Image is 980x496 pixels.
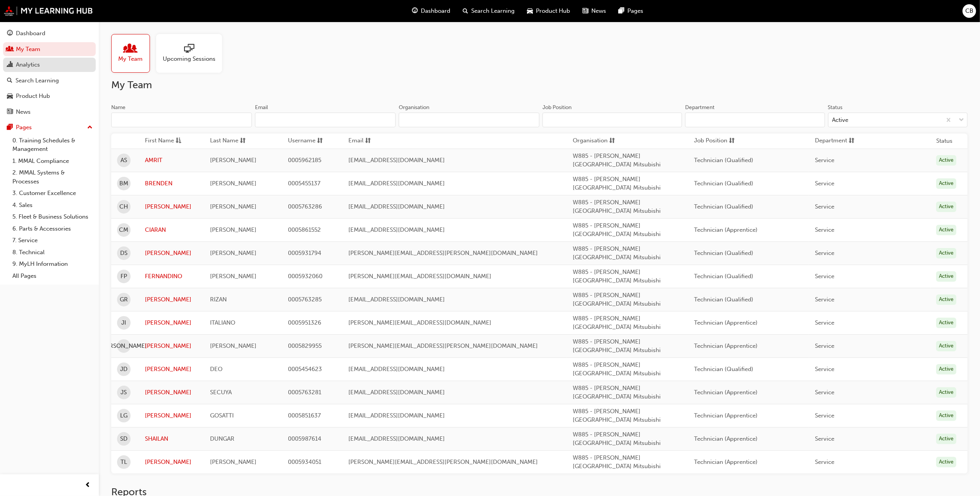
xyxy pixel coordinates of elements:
span: search-icon [463,6,468,16]
a: [PERSON_NAME] [145,295,198,304]
span: First Name [145,136,174,146]
input: Organisation [399,113,539,127]
button: Departmentsorting-icon [815,136,858,146]
span: BM [119,179,128,188]
span: W885 - [PERSON_NAME][GEOGRAPHIC_DATA] Mitsubishi [573,176,661,192]
a: [PERSON_NAME] [145,202,198,211]
a: Dashboard [3,26,96,41]
span: [EMAIL_ADDRESS][DOMAIN_NAME] [348,366,445,373]
div: Search Learning [16,76,59,85]
span: SD [120,434,127,443]
span: [PERSON_NAME][EMAIL_ADDRESS][PERSON_NAME][DOMAIN_NAME] [348,342,538,349]
span: 0005987614 [288,435,321,442]
button: Emailsorting-icon [348,136,391,146]
span: Service [815,273,834,280]
span: news-icon [583,6,589,16]
span: asc-icon [176,136,182,146]
span: sorting-icon [317,136,323,146]
span: Pages [628,7,644,15]
span: Last Name [210,136,238,146]
span: W885 - [PERSON_NAME][GEOGRAPHIC_DATA] Mitsubishi [573,315,661,331]
a: News [3,105,96,119]
div: Active [936,457,956,467]
span: Technician (Qualified) [694,366,753,373]
a: All Pages [9,270,96,282]
a: Upcoming Sessions [156,34,228,73]
div: Email [255,104,268,111]
span: Technician (Apprentice) [694,389,758,396]
span: W885 - [PERSON_NAME][GEOGRAPHIC_DATA] Mitsubishi [573,245,661,261]
span: Dashboard [421,7,451,15]
span: people-icon [7,46,13,53]
span: Service [815,435,834,442]
span: [PERSON_NAME] [210,226,257,233]
a: 0. Training Schedules & Management [9,135,96,155]
span: DS [120,249,127,258]
span: 0005962185 [288,157,321,164]
span: 0005861552 [288,226,321,233]
span: Technician (Apprentice) [694,412,758,419]
span: ITALIANO [210,319,235,326]
span: JD [120,365,127,374]
span: Service [815,226,834,233]
span: JI [122,318,126,327]
span: RIZAN [210,296,227,303]
a: pages-iconPages [613,3,650,19]
a: AMRIT [145,156,198,165]
div: Active [936,410,956,421]
span: sorting-icon [365,136,371,146]
span: Job Position [694,136,727,146]
span: guage-icon [7,30,13,37]
div: Active [832,116,849,125]
span: GOSATTI [210,412,234,419]
div: Analytics [16,60,40,69]
div: Job Position [543,104,572,111]
span: news-icon [7,109,13,116]
span: [EMAIL_ADDRESS][DOMAIN_NAME] [348,412,445,419]
span: W885 - [PERSON_NAME][GEOGRAPHIC_DATA] Mitsubishi [573,292,661,308]
span: Service [815,180,834,187]
span: 0005763285 [288,296,322,303]
span: 0005454623 [288,366,322,373]
input: Name [111,113,252,127]
span: Service [815,296,834,303]
span: [EMAIL_ADDRESS][DOMAIN_NAME] [348,180,445,187]
div: Active [936,434,956,444]
div: News [16,108,31,116]
span: Search Learning [472,7,515,15]
a: 3. Customer Excellence [9,187,96,199]
span: 0005931794 [288,250,321,257]
span: Technician (Apprentice) [694,435,758,442]
span: GR [120,295,128,304]
span: W885 - [PERSON_NAME][GEOGRAPHIC_DATA] Mitsubishi [573,385,661,400]
span: 0005934051 [288,458,321,465]
img: mmal [4,6,93,16]
a: guage-iconDashboard [406,3,457,19]
span: guage-icon [412,6,418,16]
span: [PERSON_NAME] [210,250,257,257]
input: Department [685,113,825,127]
div: Active [936,364,956,375]
span: CH [120,202,128,211]
span: Department [815,136,847,146]
span: Service [815,319,834,326]
a: Product Hub [3,89,96,103]
span: [PERSON_NAME][EMAIL_ADDRESS][PERSON_NAME][DOMAIN_NAME] [348,458,538,465]
span: Technician (Qualified) [694,180,753,187]
span: W885 - [PERSON_NAME][GEOGRAPHIC_DATA] Mitsubishi [573,454,661,470]
span: W885 - [PERSON_NAME][GEOGRAPHIC_DATA] Mitsubishi [573,431,661,447]
div: Product Hub [16,92,50,101]
span: [PERSON_NAME] [210,180,257,187]
span: LG [120,411,127,420]
div: Active [936,341,956,351]
span: Service [815,389,834,396]
button: DashboardMy TeamAnalyticsSearch LearningProduct HubNews [3,25,96,120]
a: SHAILAN [145,434,198,443]
a: [PERSON_NAME] [145,458,198,467]
span: pages-icon [7,124,13,131]
a: news-iconNews [577,3,613,19]
span: [PERSON_NAME] [101,342,147,351]
span: sessionType_ONLINE_URL-icon [184,44,194,55]
span: Service [815,250,834,257]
